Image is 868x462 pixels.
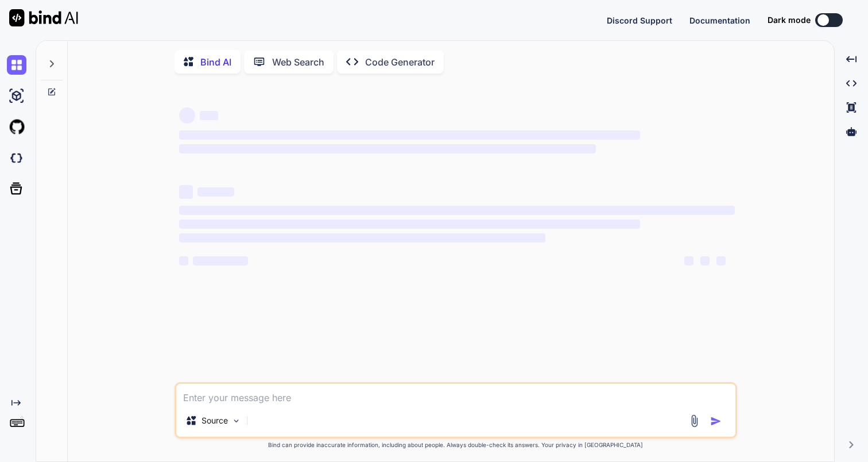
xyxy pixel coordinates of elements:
[231,416,241,426] img: Pick Models
[684,256,693,265] span: ‌
[201,415,228,426] p: Source
[200,55,231,69] p: Bind AI
[716,256,726,265] span: ‌
[607,14,672,26] button: Discord Support
[193,256,248,265] span: ‌
[700,256,710,265] span: ‌
[688,414,701,428] img: attachment
[7,55,26,75] img: chat
[179,130,640,140] span: ‌
[179,220,640,229] span: ‌
[197,187,234,197] span: ‌
[768,14,811,26] span: Dark mode
[179,206,735,215] span: ‌
[9,9,78,26] img: Bind AI
[200,111,218,120] span: ‌
[179,185,193,199] span: ‌
[272,55,324,69] p: Web Search
[365,55,435,69] p: Code Generator
[7,86,26,106] img: ai-studio
[607,16,672,25] span: Discord Support
[7,117,26,137] img: githubLight
[179,256,188,265] span: ‌
[179,144,596,153] span: ‌
[179,233,546,242] span: ‌
[179,107,195,124] span: ‌
[689,16,750,25] span: Documentation
[689,14,750,26] button: Documentation
[7,148,26,168] img: darkCloudIdeIcon
[175,441,737,449] p: Bind can provide inaccurate information, including about people. Always double-check its answers....
[710,415,722,427] img: icon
